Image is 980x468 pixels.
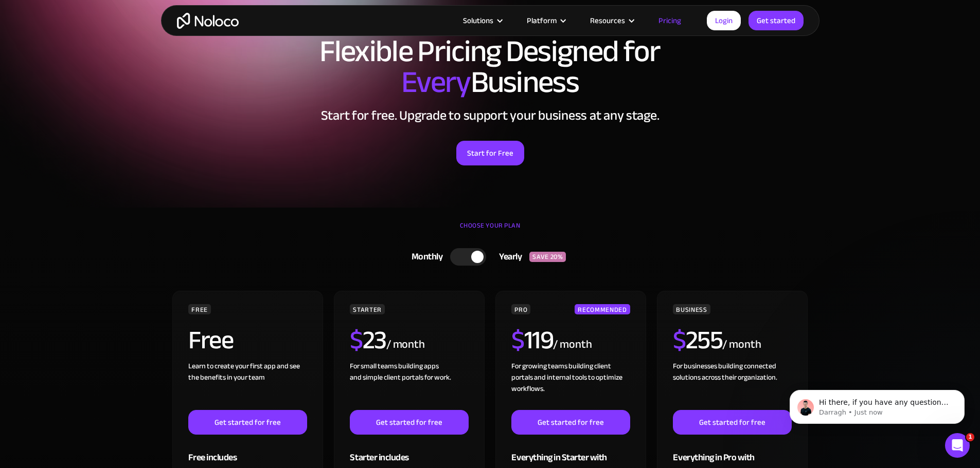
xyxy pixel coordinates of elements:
[188,304,211,314] div: FREE
[673,361,791,410] div: For businesses building connected solutions across their organization. ‍
[774,368,980,440] iframe: Intercom notifications message
[529,252,566,262] div: SAVE 20%
[511,361,630,410] div: For growing teams building client portals and internal tools to optimize workflows.
[456,141,524,165] a: Start for Free
[171,108,809,123] h2: Start for free. Upgrade to support your business at any stage.
[386,336,425,353] div: / month
[511,316,524,364] span: $
[514,14,577,27] div: Platform
[511,410,630,435] a: Get started for free
[707,11,741,30] a: Login
[511,327,553,353] h2: 119
[463,14,493,27] div: Solutions
[188,327,233,353] h2: Free
[188,410,307,435] a: Get started for free
[177,13,239,29] a: home
[722,336,761,353] div: / month
[350,361,468,410] div: For small teams building apps and simple client portals for work. ‍
[575,304,630,314] div: RECOMMENDED
[350,435,468,468] div: Starter includes
[171,36,809,98] h1: Flexible Pricing Designed for Business
[590,14,625,27] div: Resources
[171,218,809,244] div: CHOOSE YOUR PLAN
[450,14,514,27] div: Solutions
[188,435,307,468] div: Free includes
[673,304,710,314] div: BUSINESS
[527,14,557,27] div: Platform
[350,327,386,353] h2: 23
[486,249,529,265] div: Yearly
[511,304,530,314] div: PRO
[673,316,686,364] span: $
[350,316,363,364] span: $
[945,433,970,458] iframe: Intercom live chat
[749,11,804,30] a: Get started
[577,14,646,27] div: Resources
[511,435,630,468] div: Everything in Starter with
[399,249,451,265] div: Monthly
[188,361,307,410] div: Learn to create your first app and see the benefits in your team ‍
[401,53,471,111] span: Every
[646,14,694,27] a: Pricing
[673,327,722,353] h2: 255
[350,410,468,435] a: Get started for free
[673,410,791,435] a: Get started for free
[553,336,592,353] div: / month
[350,304,384,314] div: STARTER
[966,433,974,441] span: 1
[673,435,791,468] div: Everything in Pro with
